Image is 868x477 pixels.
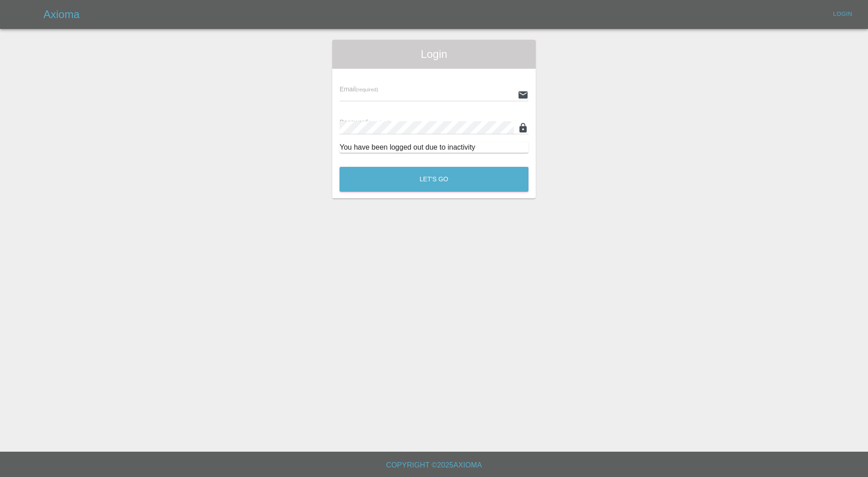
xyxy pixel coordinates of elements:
[43,7,80,22] h5: Axioma
[340,85,378,93] span: Email
[340,142,528,153] div: You have been logged out due to inactivity
[356,87,378,92] small: (required)
[828,7,857,21] a: Login
[340,47,528,61] span: Login
[340,118,390,126] span: Password
[368,120,391,125] small: (required)
[340,167,528,192] button: Let's Go
[7,459,861,472] h6: Copyright © 2025 Axioma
